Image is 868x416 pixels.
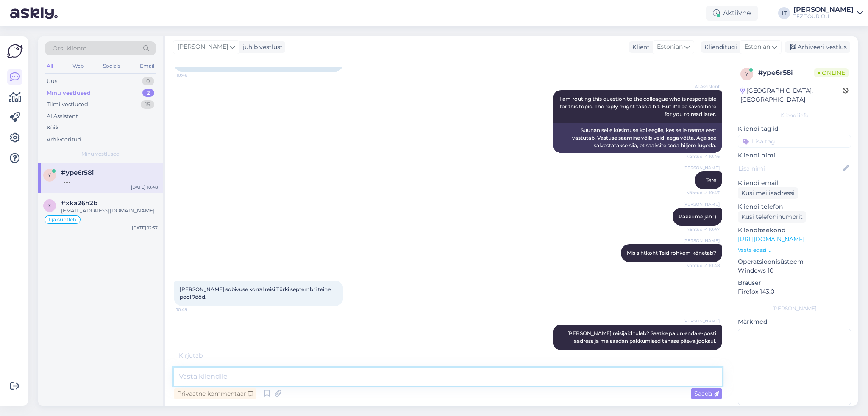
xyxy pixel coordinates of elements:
span: Nähtud ✓ 10:50 [686,350,720,357]
div: TEZ TOUR OÜ [793,13,854,20]
span: I am routing this question to the colleague who is responsible for this topic. The reply might ta... [559,96,718,117]
p: Operatsioonisüsteem [738,257,851,266]
div: Uus [47,77,57,85]
span: Minu vestlused [81,150,120,158]
div: Email [138,61,156,72]
span: y [745,71,748,77]
div: Küsi meiliaadressi [738,187,798,199]
span: [PERSON_NAME] [683,201,720,207]
input: Lisa tag [738,135,851,148]
span: 10:46 [176,72,208,78]
div: IT [778,7,790,19]
div: Tiimi vestlused [47,100,88,109]
p: Klienditeekond [738,226,851,235]
span: Ilja suhtleb [49,217,76,222]
span: Nähtud ✓ 10:47 [686,226,720,232]
span: Pakkume jah :) [679,213,716,220]
div: Minu vestlused [47,89,91,97]
span: Nähtud ✓ 10:47 [686,190,720,196]
div: [DATE] 10:48 [131,184,158,190]
span: [PERSON_NAME] [683,237,720,244]
span: x [48,202,51,209]
div: Klienditugi [701,43,737,52]
p: Kliendi nimi [738,151,851,160]
p: Firefox 143.0 [738,287,851,296]
div: Kliendi info [738,112,851,119]
div: juhib vestlust [239,43,283,52]
p: Vaata edasi ... [738,246,851,254]
p: Kliendi telefon [738,202,851,211]
div: Klient [629,43,650,52]
div: 15 [141,100,154,109]
span: Saada [694,390,719,397]
div: AI Assistent [47,112,78,121]
span: Mis sihtkoht Teid rohkem kõnetab? [627,250,716,256]
div: [PERSON_NAME] [738,305,851,312]
div: Kirjutab [174,351,722,360]
div: Arhiveeritud [47,135,81,144]
span: [PERSON_NAME] reisijaid tuleb? Saatke palun enda e-posti aadress ja ma saadan pakkumised tänase p... [567,330,718,344]
div: # ype6r58i [758,68,814,78]
span: [PERSON_NAME] [683,165,720,171]
span: . [203,352,204,359]
a: [URL][DOMAIN_NAME] [738,235,804,243]
div: [EMAIL_ADDRESS][DOMAIN_NAME] [61,207,158,215]
span: Estonian [744,42,770,52]
span: AI Assistent [688,83,720,90]
div: Aktiivne [706,6,758,21]
span: Tere [706,177,716,183]
div: 0 [142,77,154,85]
div: Arhiveeri vestlus [785,41,850,53]
div: 2 [142,89,154,97]
span: Nähtud ✓ 10:48 [686,262,720,269]
p: Windows 10 [738,266,851,275]
span: Nähtud ✓ 10:46 [686,153,720,160]
img: Askly Logo [7,43,23,59]
span: 10:49 [176,306,208,313]
span: Otsi kliente [53,44,86,53]
p: Brauser [738,278,851,287]
span: [PERSON_NAME] [178,42,228,52]
span: #xka26h2b [61,199,97,207]
div: Küsi telefoninumbrit [738,211,806,223]
div: Web [71,61,86,72]
span: [PERSON_NAME] sobivuse korral reisi Türki septembri teine pool 7ööd. [180,286,332,300]
span: Estonian [657,42,683,52]
p: Kliendi tag'id [738,124,851,133]
div: Socials [101,61,122,72]
div: Privaatne kommentaar [174,388,256,399]
div: Suunan selle küsimuse kolleegile, kes selle teema eest vastutab. Vastuse saamine võib veidi aega ... [553,123,722,153]
div: [DATE] 12:37 [132,225,158,231]
p: Kliendi email [738,179,851,187]
p: Märkmed [738,317,851,326]
div: Kõik [47,124,59,132]
span: [PERSON_NAME] [683,318,720,324]
span: Online [814,68,849,77]
span: #ype6r58i [61,169,94,176]
input: Lisa nimi [738,164,841,173]
div: [PERSON_NAME] [793,6,854,13]
div: [GEOGRAPHIC_DATA], [GEOGRAPHIC_DATA] [740,86,843,104]
a: [PERSON_NAME]TEZ TOUR OÜ [793,6,863,20]
div: All [45,61,55,72]
span: y [48,172,51,178]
